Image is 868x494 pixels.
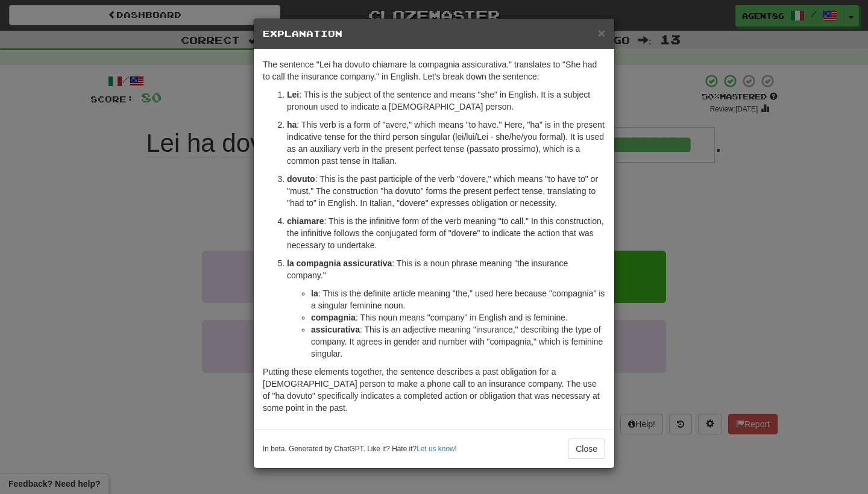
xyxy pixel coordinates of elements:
strong: Lei [287,90,299,99]
strong: la [311,289,318,298]
button: Close [568,439,605,459]
strong: la compagnia assicurativa [287,258,392,268]
p: The sentence "Lei ha dovuto chiamare la compagnia assicurativa." translates to "She had to call t... [263,58,605,83]
span: × [598,26,605,40]
p: Putting these elements together, the sentence describes a past obligation for a [DEMOGRAPHIC_DATA... [263,366,605,414]
strong: chiamare [287,216,324,226]
li: : This is the definite article meaning "the," used here because "compagnia" is a singular feminin... [311,287,605,311]
li: : This is an adjective meaning "insurance," describing the type of company. It agrees in gender a... [311,324,605,360]
button: Close [598,27,605,39]
strong: dovuto [287,174,315,184]
p: : This is a noun phrase meaning "the insurance company." [287,257,605,281]
p: : This is the past participle of the verb "dovere," which means "to have to" or "must." The const... [287,173,605,209]
strong: assicurativa [311,325,360,334]
p: : This is the subject of the sentence and means "she" in English. It is a subject pronoun used to... [287,89,605,113]
li: : This noun means "company" in English and is feminine. [311,311,605,324]
a: Let us know [417,445,454,453]
h5: Explanation [263,28,605,40]
strong: ha [287,120,297,130]
strong: compagnia [311,313,356,322]
small: In beta. Generated by ChatGPT. Like it? Hate it? ! [263,444,457,454]
p: : This verb is a form of "avere," which means "to have." Here, "ha" is in the present indicative ... [287,119,605,167]
p: : This is the infinitive form of the verb meaning "to call." In this construction, the infinitive... [287,215,605,251]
